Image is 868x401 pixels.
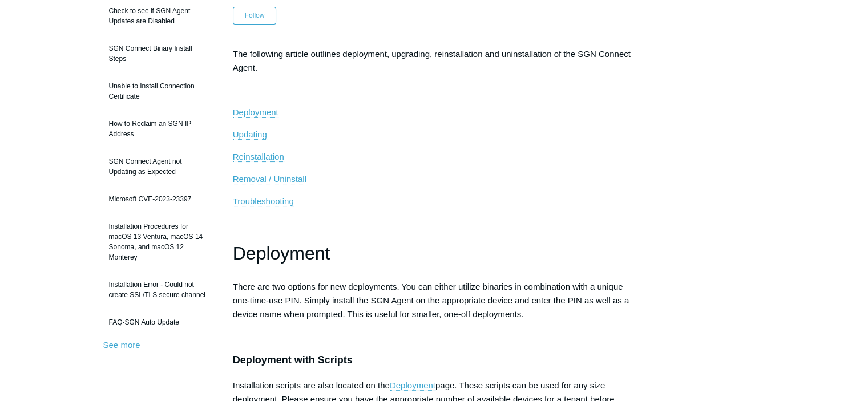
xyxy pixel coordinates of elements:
[103,274,216,306] a: Installation Error - Could not create SSL/TLS secure channel
[103,113,216,145] a: How to Reclaim an SGN IP Address
[103,216,216,268] a: Installation Procedures for macOS 13 Ventura, macOS 14 Sonoma, and macOS 12 Monterey
[233,380,390,390] span: Installation scripts are also located on the
[233,49,631,72] span: The following article outlines deployment, upgrading, reinstallation and uninstallation of the SG...
[103,75,216,107] a: Unable to Install Connection Certificate
[233,174,306,184] a: Removal / Uninstall
[233,129,267,140] a: Updating
[233,196,294,206] a: Troubleshooting
[103,340,140,350] a: See more
[233,152,284,162] a: Reinstallation
[103,151,216,183] a: SGN Connect Agent not Updating as Expected
[233,107,278,118] a: Deployment
[103,38,216,70] a: SGN Connect Binary Install Steps
[233,129,267,139] span: Updating
[233,282,629,319] span: There are two options for new deployments. You can either utilize binaries in combination with a ...
[390,380,435,391] a: Deployment
[233,243,330,264] span: Deployment
[233,174,306,184] span: Removal / Uninstall
[103,188,216,210] a: Microsoft CVE-2023-23397
[233,354,353,366] span: Deployment with Scripts
[233,7,277,24] button: Follow Article
[103,311,216,333] a: FAQ-SGN Auto Update
[233,196,294,206] span: Troubleshooting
